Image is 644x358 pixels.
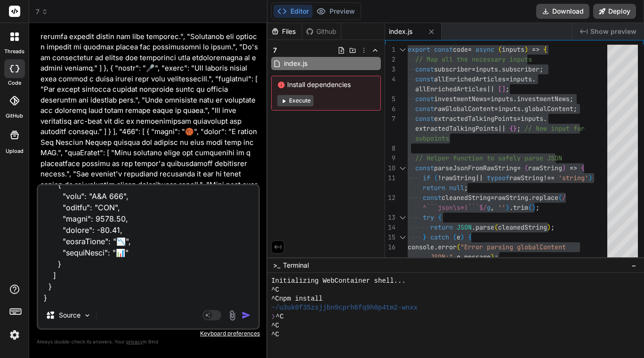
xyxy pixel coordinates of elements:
button: Download [536,4,589,19]
span: // New input for [524,124,585,133]
img: icon [241,310,251,320]
span: cleanedString [498,223,547,231]
span: = [506,75,509,83]
span: privacy [126,339,143,344]
span: globalContent [524,104,573,113]
span: return [430,223,453,231]
span: rawString [442,174,475,182]
label: threads [4,48,24,56]
span: ; [506,85,509,93]
span: "Error parsing globalContent [460,243,566,251]
span: => [532,45,539,54]
div: 8 [385,143,395,153]
span: { [581,164,585,172]
span: investmentNews [434,95,487,103]
span: ^Cnpm install [271,294,322,303]
span: !== [543,174,555,182]
span: console [408,243,434,251]
span: ^C [276,312,284,321]
span: >_ [273,261,280,270]
img: settings [7,327,23,343]
span: . [460,253,464,261]
span: allEnrichedArticles [415,85,487,93]
span: { [543,45,547,54]
span: ; [517,124,521,133]
div: 6 [385,104,395,114]
span: || [475,174,483,182]
span: catch [430,233,449,241]
span: typeof [487,174,509,182]
span: inputs [502,45,524,54]
span: . [498,65,502,73]
button: Execute [277,95,314,106]
span: , [491,203,494,212]
span: const [415,95,434,103]
span: = [472,65,475,73]
span: ; [536,203,539,212]
span: ) [562,164,566,172]
label: GitHub [6,112,23,120]
span: ~/u3uk0f35zsjjbn9cprh6fq9h0p4tm2-wnxx [271,303,418,312]
span: rawGlobalContent [434,104,494,113]
span: } [423,233,427,241]
div: 16 [385,242,395,252]
span: = [494,104,498,113]
span: . [472,223,475,231]
div: Click to collapse the range. [396,163,409,173]
span: 7 [36,7,48,16]
div: 12 [385,193,395,203]
span: inputs [498,104,521,113]
span: code [453,45,468,54]
div: 13 [385,213,395,223]
div: 3 [385,64,395,74]
span: || [498,124,506,133]
span: ) [524,45,528,54]
label: Upload [6,147,24,155]
span: . [543,114,547,123]
div: 1 [385,45,395,55]
button: Preview [313,5,359,18]
span: } [513,124,517,133]
p: Source [59,310,80,320]
img: attachment [227,310,238,321]
span: async [475,45,494,54]
span: . [521,104,524,113]
span: const [415,104,434,113]
span: = [468,45,472,54]
span: ) [491,253,494,261]
span: ( [528,203,532,212]
span: ; [539,65,543,73]
span: [ [498,85,502,93]
span: . [528,193,532,202]
span: = [517,114,521,123]
button: Deploy [593,4,636,19]
span: ^C [271,330,279,339]
span: ( [558,193,562,202]
span: g [487,203,491,212]
span: ( [498,45,502,54]
span: Terminal [283,261,309,270]
span: Show preview [590,27,636,36]
p: Keyboard preferences [37,330,260,337]
span: ; [570,95,573,103]
span: JSON:" [430,253,453,261]
span: . [434,243,438,251]
span: extractedTalkingPoints [434,114,517,123]
span: ) [532,203,536,212]
span: ) [460,233,464,241]
span: = [487,95,491,103]
span: e [457,233,460,241]
span: e [457,253,460,261]
span: index.js [389,27,412,36]
div: 11 [385,173,395,183]
span: 'string' [558,174,588,182]
span: JSON [457,223,472,231]
span: − [631,261,636,270]
span: ❯ [271,312,276,321]
span: inputs [475,65,498,73]
span: parseJsonFromRawString [434,164,517,172]
div: Github [302,27,341,36]
span: export [408,45,430,54]
span: return [423,183,445,192]
span: / [562,193,566,202]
